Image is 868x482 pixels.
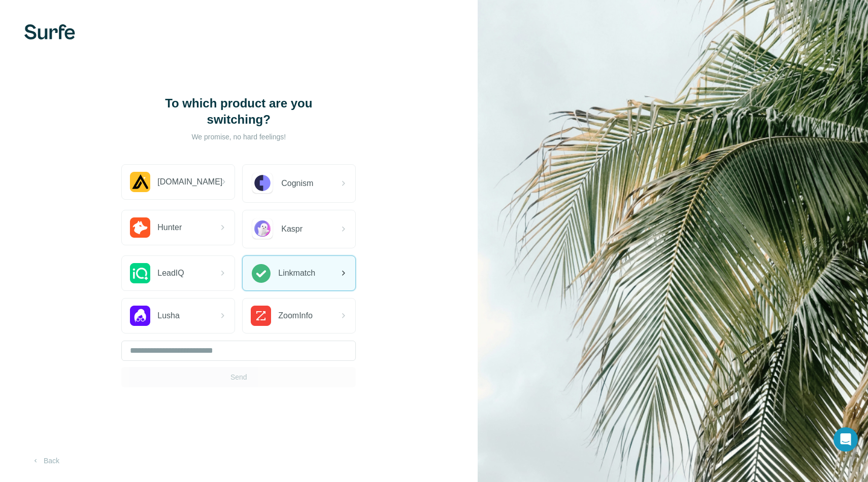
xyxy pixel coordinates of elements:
span: Hunter [157,221,182,234]
span: LeadIQ [157,267,184,279]
span: Lusha [157,310,180,322]
img: Cognism Logo [251,172,274,195]
span: Kaspr [281,223,303,235]
h1: To which product are you switching? [137,95,340,128]
span: [DOMAIN_NAME] [157,176,222,188]
button: Back [24,452,66,470]
span: ZoomInfo [278,310,313,322]
img: Kaspr Logo [251,217,274,241]
div: Open Intercom Messenger [833,427,858,452]
p: We promise, no hard feelings! [137,132,340,142]
img: LeadIQ Logo [130,263,150,283]
img: Hunter.io Logo [130,217,150,238]
img: Linkmatch Logo [251,263,271,283]
span: Cognism [281,177,313,190]
img: ZoomInfo Logo [251,306,271,326]
img: Surfe's logo [24,24,75,40]
img: Lusha Logo [130,306,150,326]
span: Linkmatch [278,267,315,279]
img: Apollo.io Logo [130,172,150,192]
